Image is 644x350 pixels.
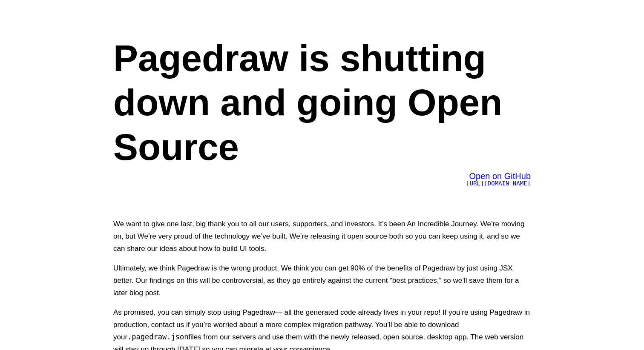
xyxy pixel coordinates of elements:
p: We want to give one last, big thank you to all our users, supporters, and investors. It’s been An... [113,218,531,255]
h1: Pagedraw is shutting down and going Open Source [113,36,531,169]
span: Open on GitHub [469,171,531,181]
p: Ultimately, we think Pagedraw is the wrong product. We think you can get 90% of the benefits of P... [113,262,531,299]
a: Open on GitHub[URL][DOMAIN_NAME] [466,173,531,187]
span: [URL][DOMAIN_NAME] [466,180,531,187]
code: .pagedraw.json [127,333,188,341]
